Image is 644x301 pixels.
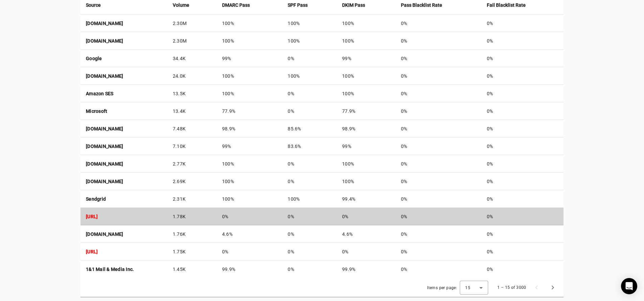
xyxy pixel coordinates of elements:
span: 15 [465,285,470,290]
strong: SPF Pass [288,1,308,9]
td: 83.6% [282,137,337,155]
td: 100% [282,32,337,50]
td: 2.30M [167,32,217,50]
strong: DMARC Pass [222,1,250,9]
td: 34.4K [167,50,217,67]
strong: [URL] [86,249,98,254]
td: 0% [481,102,564,120]
td: 4.6% [217,225,283,243]
td: 99% [217,50,283,67]
td: 13.4K [167,102,217,120]
td: 0% [396,225,481,243]
td: 0% [337,243,396,260]
td: 100% [282,15,337,32]
td: 0% [481,155,564,173]
div: SPF Pass [288,1,331,9]
strong: [DOMAIN_NAME] [86,21,123,26]
td: 0% [481,15,564,32]
td: 100% [217,190,283,208]
td: 2.77K [167,155,217,173]
strong: [URL] [86,214,98,219]
td: 2.30M [167,15,217,32]
strong: [DOMAIN_NAME] [86,231,123,237]
strong: Google [86,56,102,61]
td: 100% [337,173,396,190]
td: 0% [282,173,337,190]
td: 100% [337,155,396,173]
div: Source [86,1,162,9]
div: Fail Blacklist Rate [487,1,558,9]
td: 100% [217,85,283,102]
td: 0% [481,243,564,260]
strong: Volume [173,1,189,9]
td: 100% [337,85,396,102]
td: 0% [282,85,337,102]
td: 100% [217,67,283,85]
strong: [DOMAIN_NAME] [86,161,123,167]
td: 0% [396,243,481,260]
td: 100% [337,15,396,32]
td: 99% [337,50,396,67]
strong: Source [86,1,101,9]
td: 1.78K [167,208,217,225]
strong: [DOMAIN_NAME] [86,179,123,184]
div: Open Intercom Messenger [621,278,637,294]
td: 0% [481,50,564,67]
td: 0% [481,137,564,155]
td: 24.0K [167,67,217,85]
td: 99% [337,137,396,155]
td: 0% [396,260,481,278]
strong: [DOMAIN_NAME] [86,38,123,44]
td: 13.5K [167,85,217,102]
td: 98.9% [337,120,396,137]
td: 1.45K [167,260,217,278]
td: 0% [481,32,564,50]
td: 2.69K [167,173,217,190]
td: 100% [217,32,283,50]
td: 0% [396,50,481,67]
td: 100% [217,173,283,190]
td: 100% [337,67,396,85]
button: Next page [545,279,561,296]
td: 0% [396,137,481,155]
div: Pass Blacklist Rate [401,1,476,9]
strong: Amazon SES [86,91,114,96]
td: 100% [282,190,337,208]
td: 0% [396,85,481,102]
td: 0% [481,67,564,85]
strong: [DOMAIN_NAME] [86,73,123,79]
td: 98.9% [217,120,283,137]
td: 0% [282,155,337,173]
td: 0% [396,67,481,85]
td: 99.4% [337,190,396,208]
td: 77.9% [337,102,396,120]
td: 7.48K [167,120,217,137]
strong: 1&1 Mail & Media Inc. [86,267,134,272]
td: 4.6% [337,225,396,243]
td: 77.9% [217,102,283,120]
td: 2.31K [167,190,217,208]
div: DKIM Pass [342,1,390,9]
strong: DKIM Pass [342,1,365,9]
td: 100% [217,155,283,173]
td: 99.9% [217,260,283,278]
td: 0% [282,208,337,225]
td: 100% [217,15,283,32]
td: 0% [282,225,337,243]
strong: [DOMAIN_NAME] [86,144,123,149]
td: 0% [396,120,481,137]
strong: Microsoft [86,108,107,114]
td: 0% [481,260,564,278]
td: 0% [337,208,396,225]
td: 0% [481,190,564,208]
td: 0% [481,173,564,190]
td: 99.9% [337,260,396,278]
td: 100% [337,32,396,50]
strong: Sendgrid [86,196,106,202]
strong: [DOMAIN_NAME] [86,126,123,131]
td: 0% [396,102,481,120]
div: Items per page: [427,284,457,291]
td: 0% [481,208,564,225]
div: Volume [173,1,211,9]
div: 1 – 15 of 3000 [497,284,526,291]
